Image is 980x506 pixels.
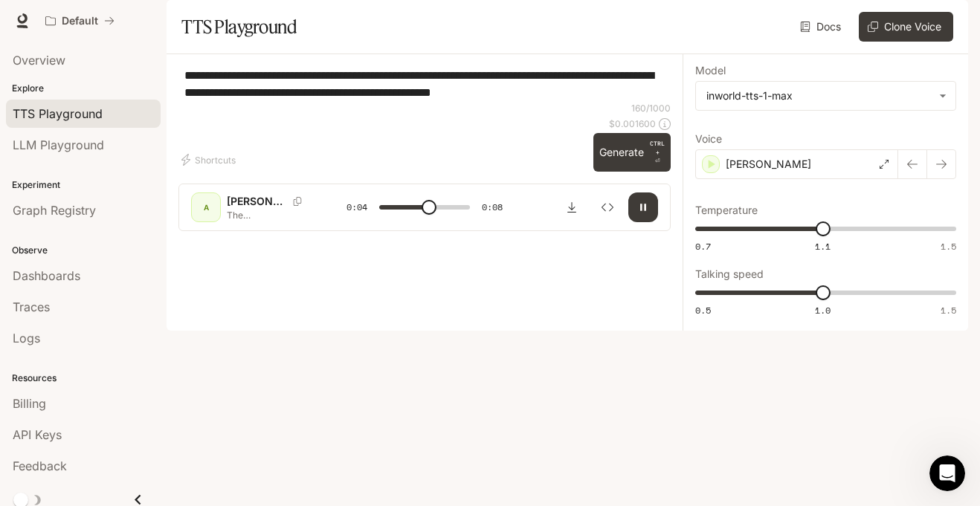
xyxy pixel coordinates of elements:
button: Shortcuts [178,148,242,172]
span: 1.1 [815,240,831,253]
span: 1.5 [941,304,956,317]
p: 160 / 1000 [631,102,671,114]
button: Inspect [593,192,622,222]
div: inworld-tts-1-max [706,88,932,103]
p: Model [695,65,726,76]
span: 1.0 [815,304,831,317]
div: A [194,195,218,219]
button: Copy Voice ID [287,197,308,206]
button: GenerateCTRL +⏎ [593,133,671,172]
div: inworld-tts-1-max [696,82,955,110]
h1: TTS Playground [181,12,297,42]
p: ⏎ [650,139,665,166]
a: Docs [797,12,847,42]
button: All workspaces [39,6,121,36]
p: The [GEOGRAPHIC_DATA] was a place where people met to talk about community issues and make decisi... [227,209,311,221]
span: 0:08 [482,200,503,215]
span: 0.7 [695,240,711,253]
p: [PERSON_NAME] [227,194,287,209]
button: Download audio [557,192,587,222]
iframe: Intercom live chat [929,455,965,491]
p: Default [62,15,98,27]
span: 1.5 [941,240,956,253]
span: 0.5 [695,304,711,317]
p: Talking speed [695,269,764,279]
p: [PERSON_NAME] [726,157,811,172]
p: Voice [695,134,722,144]
p: $ 0.001600 [609,117,656,130]
p: CTRL + [650,139,665,157]
p: Temperature [695,205,758,215]
span: 0:04 [346,200,367,215]
button: Clone Voice [859,12,953,42]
